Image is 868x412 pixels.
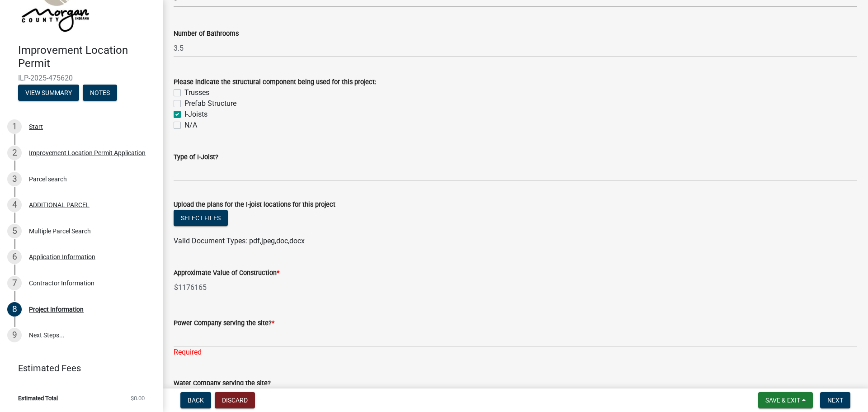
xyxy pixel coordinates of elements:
[7,328,22,342] div: 9
[184,120,197,131] label: N/A
[29,123,43,130] div: Start
[174,347,857,358] div: Required
[174,154,218,161] label: Type of I-Joist?
[758,392,813,408] button: Save & Exit
[131,395,145,401] span: $0.00
[184,87,209,98] label: Trusses
[184,98,236,109] label: Prefab Structure
[827,397,843,404] span: Next
[7,250,22,264] div: 6
[188,397,204,404] span: Back
[18,44,156,70] h4: Improvement Location Permit
[7,198,22,212] div: 4
[174,202,335,208] label: Upload the plans for the I-joist locations for this project
[174,380,271,387] label: Water Company serving the site?
[7,146,22,160] div: 2
[180,392,211,408] button: Back
[29,306,84,313] div: Project Information
[174,237,305,245] span: Valid Document Types: pdf,jpeg,doc,docx
[184,109,208,120] label: I-Joists
[18,74,145,82] span: ILP-2025-475620
[820,392,850,408] button: Next
[7,359,148,377] a: Estimated Fees
[765,397,800,404] span: Save & Exit
[29,202,90,208] div: ADDITIONAL PARCEL
[29,254,95,260] div: Application Information
[29,150,146,156] div: Improvement Location Permit Application
[174,210,228,226] button: Select files
[29,280,94,286] div: Contractor Information
[174,278,179,297] span: $
[7,172,22,186] div: 3
[7,302,22,317] div: 8
[7,119,22,134] div: 1
[174,270,279,276] label: Approximate Value of Construction
[215,392,255,408] button: Discard
[7,276,22,290] div: 7
[29,228,91,234] div: Multiple Parcel Search
[174,79,376,85] label: Please indicate the structural component being used for this project:
[174,320,274,327] label: Power Company serving the site?
[7,224,22,238] div: 5
[83,90,117,97] wm-modal-confirm: Notes
[18,395,58,401] span: Estimated Total
[18,85,79,101] button: View Summary
[29,176,67,182] div: Parcel search
[174,31,239,37] label: Number of Bathrooms
[18,90,79,97] wm-modal-confirm: Summary
[83,85,117,101] button: Notes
